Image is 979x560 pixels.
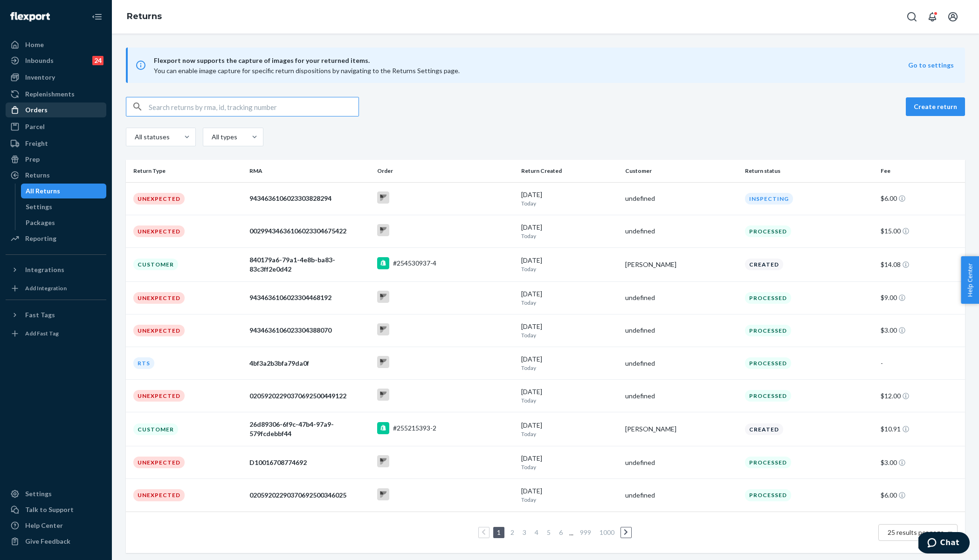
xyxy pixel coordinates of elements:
[25,505,74,514] div: Talk to Support
[509,528,516,536] a: Page 2
[517,160,621,182] th: Return Created
[745,457,791,468] div: Processed
[521,223,618,240] div: [DATE]
[26,186,60,196] div: All Returns
[745,423,783,435] div: Created
[21,199,107,214] a: Settings
[249,391,370,401] div: 02059202290370692500449122
[521,486,618,504] div: [DATE]
[249,420,370,438] div: 26d89306-6f9c-47b4-97a9-579fcdebbf44
[119,3,169,30] ol: breadcrumbs
[6,518,106,533] a: Help Center
[521,528,528,536] a: Page 3
[21,184,107,198] a: All Returns
[6,37,106,52] a: Home
[877,479,965,512] td: $6.00
[745,259,783,270] div: Created
[745,193,793,205] div: Inspecting
[6,136,106,151] a: Freight
[521,289,618,307] div: [DATE]
[26,202,52,212] div: Settings
[133,423,178,435] div: Customer
[127,11,162,21] a: Returns
[10,12,50,21] img: Flexport logo
[6,326,106,341] a: Add Fast Tag
[495,528,503,536] a: Page 1 is your current page
[393,259,436,268] div: #254530937-4
[26,218,55,227] div: Packages
[6,502,106,517] button: Talk to Support
[877,215,965,247] td: $15.00
[877,247,965,281] td: $14.08
[133,225,185,237] div: Unexpected
[25,155,40,164] div: Prep
[6,119,106,134] a: Parcel
[25,73,55,82] div: Inventory
[877,446,965,479] td: $3.00
[92,56,103,65] div: 24
[6,152,106,167] a: Prep
[6,486,106,501] a: Settings
[745,390,791,402] div: Processed
[249,255,370,274] div: 840179a6-79a1-4e8b-ba83-83c3ff2e0d42
[6,70,106,85] a: Inventory
[212,132,236,142] div: All types
[88,7,106,26] button: Close Navigation
[25,234,56,243] div: Reporting
[249,194,370,203] div: 9434636106023303828294
[877,281,965,314] td: $9.00
[881,359,958,368] div: -
[133,292,185,304] div: Unexpected
[906,97,965,116] button: Create return
[578,528,593,536] a: Page 999
[393,423,436,433] div: #255215393-2
[745,325,791,336] div: Processed
[944,7,962,26] button: Open account menu
[557,528,565,536] a: Page 6
[6,231,106,246] a: Reporting
[521,454,618,471] div: [DATE]
[545,528,552,536] a: Page 5
[961,256,979,304] button: Help Center
[745,489,791,501] div: Processed
[533,528,540,536] a: Page 4
[521,387,618,404] div: [DATE]
[246,160,373,182] th: RMA
[25,56,54,65] div: Inbounds
[625,424,738,434] div: [PERSON_NAME]
[25,489,52,499] div: Settings
[25,537,70,546] div: Give Feedback
[741,160,877,182] th: Return status
[521,232,618,240] p: Today
[521,190,618,207] div: [DATE]
[133,193,185,205] div: Unexpected
[133,357,154,369] div: RTS
[521,364,618,372] p: Today
[6,168,106,183] a: Returns
[6,53,106,68] a: Inbounds24
[249,226,370,236] div: 00299434636106023304675422
[625,293,738,302] div: undefined
[149,97,359,116] input: Search returns by rma, id, tracking number
[625,359,738,368] div: undefined
[598,528,616,536] a: Page 1000
[521,265,618,273] p: Today
[6,307,106,322] button: Fast Tags
[25,89,75,99] div: Replenishments
[6,87,106,102] a: Replenishments
[249,359,370,368] div: 4bf3a2b3bfa79da0f
[625,226,738,236] div: undefined
[625,391,738,401] div: undefined
[154,55,908,66] span: Flexport now supports the capture of images for your returned items.
[6,281,106,296] a: Add Integration
[521,199,618,207] p: Today
[25,329,59,337] div: Add Fast Tag
[877,160,965,182] th: Fee
[25,139,48,148] div: Freight
[521,322,618,339] div: [DATE]
[745,225,791,237] div: Processed
[25,171,50,180] div: Returns
[249,491,370,500] div: 02059202290370692500346025
[569,527,574,538] li: ...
